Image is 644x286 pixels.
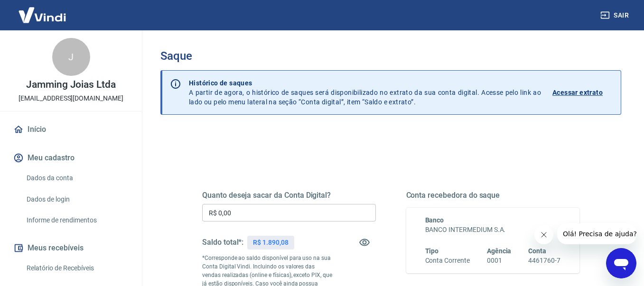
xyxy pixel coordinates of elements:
span: Conta [528,247,546,255]
h6: 4461760-7 [528,256,560,266]
span: Olá! Precisa de ajuda? [6,7,80,14]
p: Histórico de saques [189,78,541,88]
iframe: Close message [534,225,553,244]
a: Relatório de Recebíveis [23,258,131,278]
img: Vindi [11,0,73,29]
a: Dados da conta [23,168,131,188]
h6: Conta Corrente [425,256,470,266]
div: J [52,38,90,76]
button: Sair [598,7,633,24]
span: Banco [425,216,444,224]
h5: Quanto deseja sacar da Conta Digital? [202,191,376,200]
iframe: Message from company [557,223,636,244]
a: Acessar extrato [552,78,613,107]
p: [EMAIL_ADDRESS][DOMAIN_NAME] [19,93,123,103]
button: Meus recebíveis [11,238,131,258]
p: R$ 1.890,08 [253,238,288,248]
h5: Saldo total*: [202,238,243,247]
span: Agência [487,247,512,255]
h6: BANCO INTERMEDIUM S.A. [425,225,561,235]
p: Jamming Joias Ltda [26,80,116,90]
button: Meu cadastro [11,148,131,168]
a: Início [11,119,131,140]
p: A partir de agora, o histórico de saques será disponibilizado no extrato da sua conta digital. Ac... [189,78,541,107]
h5: Conta recebedora do saque [406,191,580,200]
h6: 0001 [487,256,512,266]
h3: Saque [160,49,621,63]
a: Informe de rendimentos [23,211,131,230]
iframe: Button to launch messaging window [606,248,636,278]
p: Acessar extrato [552,88,603,97]
a: Dados de login [23,190,131,209]
span: Tipo [425,247,439,255]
